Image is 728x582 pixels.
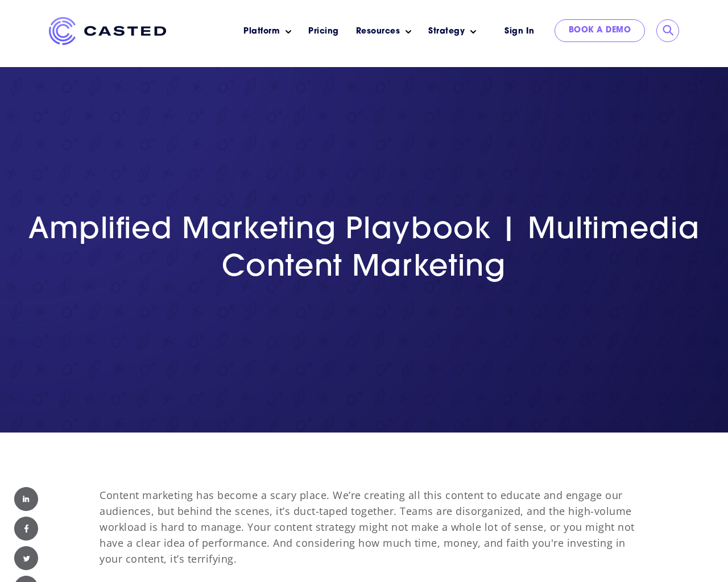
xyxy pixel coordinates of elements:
a: Sign In [490,19,549,44]
nav: Main menu [183,17,485,46]
a: Book a Demo [555,19,646,42]
span: Amplified Marketing Playbook | Multimedia Content Marketing [28,216,700,283]
a: Platform [243,26,280,38]
a: Resources [356,26,400,38]
input: Submit [663,25,674,36]
img: Linked [14,487,38,511]
a: Pricing [308,26,339,38]
p: Content marketing has become a scary place. We’re creating all this content to educate and engage... [100,487,641,567]
a: Strategy [428,26,465,38]
img: Facebook [14,517,38,541]
img: Casted_Logo_Horizontal_FullColor_PUR_BLUE [49,17,166,45]
img: Twitter [14,546,38,570]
